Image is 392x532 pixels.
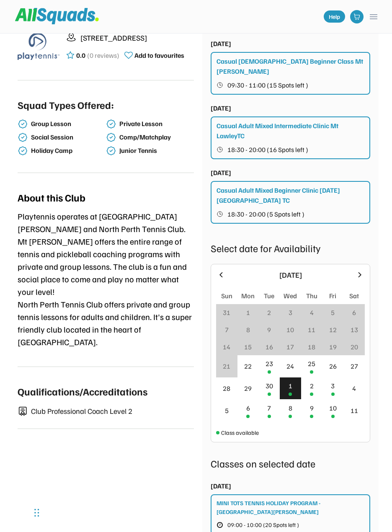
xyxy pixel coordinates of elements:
div: Junior Tennis [119,147,193,155]
img: check-verified-01.svg [18,146,28,156]
div: 2 [267,307,271,318]
div: 19 [329,342,337,352]
div: Tue [264,291,274,301]
div: Group Lesson [31,120,104,128]
div: 14 [223,342,230,352]
div: 27 [351,361,358,371]
div: 17 [286,342,294,352]
div: 6 [352,307,356,318]
div: Add to favourites [134,50,184,60]
div: [DATE] [211,481,231,491]
button: 18:30 - 20:00 (16 Spots left ) [217,144,365,155]
a: Help [324,10,345,23]
div: [DATE] [230,269,351,281]
img: certificate-01.svg [18,406,28,416]
div: 15 [244,342,252,352]
div: (0 reviews) [87,50,119,60]
span: 09:00 - 10:00 (20 Spots left ) [227,522,299,528]
div: Mon [241,291,255,301]
div: 23 [266,359,273,369]
div: Class available [221,428,259,437]
div: Club Professional Coach Level 2 [31,405,194,417]
div: Playtennis operates at [GEOGRAPHIC_DATA][PERSON_NAME] and North Perth Tennis Club. Mt [PERSON_NAM... [18,210,194,348]
button: 09:30 - 11:00 (15 Spots left ) [217,80,365,90]
div: 4 [310,307,314,318]
div: MINI TOTS TENNIS HOLIDAY PROGRAM - [GEOGRAPHIC_DATA][PERSON_NAME] [217,498,365,516]
div: [DATE] [211,168,231,178]
img: check-verified-01.svg [18,119,28,129]
div: 29 [244,383,252,393]
div: 9 [267,325,271,335]
div: 8 [289,403,292,413]
div: 3 [331,381,335,391]
div: Social Session [31,133,104,141]
button: menu [369,12,379,22]
div: Fri [329,291,336,301]
img: check-verified-01.svg [106,132,116,142]
div: Casual Adult Mixed Intermediate Clinic Mt LawleyTC [217,121,365,141]
div: 18 [308,342,315,352]
div: 1 [246,307,250,318]
div: 21 [223,361,230,371]
div: Holiday Camp [31,147,104,155]
span: 18:30 - 20:00 (16 Spots left ) [227,146,308,153]
div: 13 [351,325,358,335]
div: Wed [284,291,297,301]
div: 4 [352,383,356,393]
div: 11 [308,325,315,335]
div: Private Lesson [119,120,193,128]
div: 16 [266,342,273,352]
div: Comp/Matchplay [119,133,193,141]
div: 5 [225,405,229,416]
div: Qualifications/Accreditations [18,384,147,399]
div: 31 [223,307,230,318]
div: 10 [286,325,294,335]
div: 6 [246,403,250,413]
div: About this Club [18,190,85,205]
img: check-verified-01.svg [106,146,116,156]
div: 22 [244,361,252,371]
div: 12 [329,325,337,335]
img: shopping-cart-01%20%281%29.svg [353,13,360,20]
div: Thu [306,291,317,301]
span: 09:30 - 11:00 (15 Spots left ) [227,82,308,88]
div: Casual [DEMOGRAPHIC_DATA] Beginner Class Mt [PERSON_NAME] [217,56,365,76]
div: 5 [331,307,335,318]
div: 1 [289,381,292,391]
button: 09:00 - 10:00 (20 Spots left ) [217,519,312,530]
div: 25 [308,359,315,369]
div: 7 [225,325,229,335]
div: 10 [329,403,337,413]
img: playtennis%20blue%20logo%201.png [18,26,59,67]
img: check-verified-01.svg [106,119,116,129]
div: [STREET_ADDRESS] [80,32,194,44]
div: 20 [351,342,358,352]
div: 11 [351,405,358,416]
div: 9 [310,403,314,413]
div: Select date for Availability [211,240,370,256]
div: [DATE] [211,39,231,49]
div: Classes on selected date [211,456,370,471]
div: Sun [221,291,232,301]
div: 30 [266,381,273,391]
div: 2 [310,381,314,391]
img: Squad%20Logo.svg [15,8,99,24]
img: check-verified-01.svg [18,132,28,142]
div: Squad Types Offered: [18,97,114,112]
div: 24 [286,361,294,371]
div: Casual Adult Mixed Beginner Clinic [DATE] [GEOGRAPHIC_DATA] TC [217,185,365,205]
span: 18:30 - 20:00 (5 Spots left ) [227,211,304,217]
div: 3 [289,307,292,318]
div: 26 [329,361,337,371]
div: 7 [267,403,271,413]
div: 8 [246,325,250,335]
button: 18:30 - 20:00 (5 Spots left ) [217,209,365,220]
div: [DATE] [211,103,231,113]
div: 28 [223,383,230,393]
div: 0.0 [76,50,85,60]
div: Sat [349,291,359,301]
